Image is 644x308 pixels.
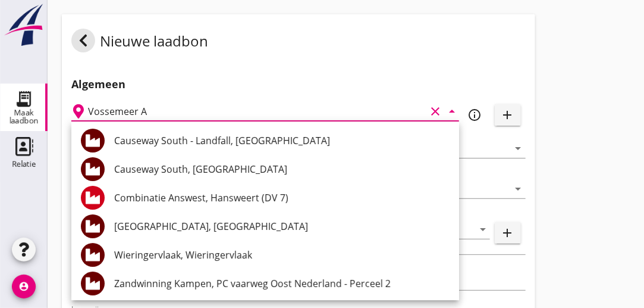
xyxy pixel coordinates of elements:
i: account_circle [12,275,36,298]
input: Laadplaats [88,102,426,121]
i: arrow_drop_down [511,141,526,155]
i: add [501,108,515,122]
img: logo-small.a267ee39.svg [2,3,45,47]
div: Causeway South - Landfall, [GEOGRAPHIC_DATA] [114,133,450,148]
div: Zandwinning Kampen, PC vaarweg Oost Nederland - Perceel 2 [114,276,450,291]
i: info_outline [467,108,482,122]
i: add [501,226,515,240]
i: clear [428,104,442,119]
div: Wieringervlaak, Wieringervlaak [114,248,450,262]
div: [GEOGRAPHIC_DATA], [GEOGRAPHIC_DATA] [114,219,450,234]
i: arrow_drop_down [511,182,526,196]
div: Relatie [12,160,36,168]
h2: Algemeen [71,76,526,92]
div: Nieuwe laadbon [71,29,208,57]
div: Combinatie Answest, Hansweert (DV 7) [114,191,450,205]
i: arrow_drop_down [476,222,490,237]
div: Causeway South, [GEOGRAPHIC_DATA] [114,162,450,176]
i: arrow_drop_down [445,104,459,119]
